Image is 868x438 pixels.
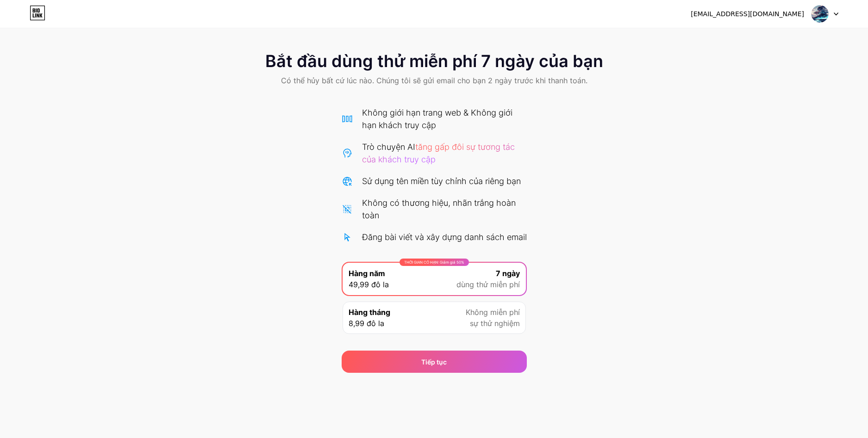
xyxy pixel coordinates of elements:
[404,260,464,265] font: THỜI GIAN CÓ HẠN: Giảm giá 50%
[456,280,520,289] font: dùng thử miễn phí
[362,108,512,130] font: Không giới hạn trang web & Không giới hạn khách truy cập
[349,280,389,289] font: 49,99 đô la
[349,269,385,278] font: Hàng năm
[265,51,603,71] font: Bắt đầu dùng thử miễn phí 7 ngày của bạn
[362,176,521,186] font: Sử dụng tên miền tùy chỉnh của riêng bạn
[362,142,515,164] font: tăng gấp đôi sự tương tác của khách truy cập
[421,358,447,366] font: Tiếp tục
[691,10,804,18] font: [EMAIL_ADDRESS][DOMAIN_NAME]
[349,308,390,317] font: Hàng tháng
[362,198,516,220] font: Không có thương hiệu, nhãn trắng hoàn toàn
[362,142,415,152] font: Trò chuyện AI
[466,308,520,317] font: Không miễn phí
[496,269,520,278] font: 7 ngày
[470,319,520,328] font: sự thử nghiệm
[811,5,829,23] img: khadz
[281,76,587,85] font: Có thể hủy bất cứ lúc nào. Chúng tôi sẽ gửi email cho bạn 2 ngày trước khi thanh toán.
[349,319,384,328] font: 8,99 đô la
[362,232,527,242] font: Đăng bài viết và xây dựng danh sách email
